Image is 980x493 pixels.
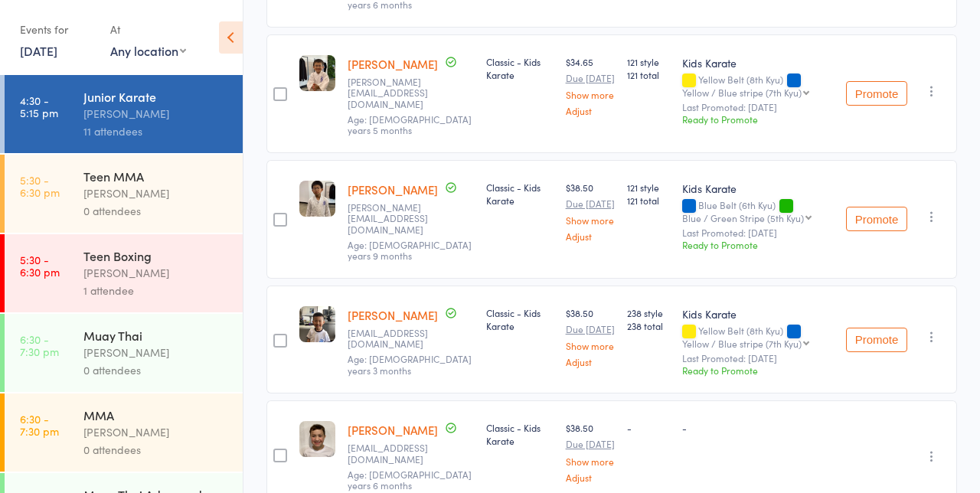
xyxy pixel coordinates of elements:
small: Due [DATE] [566,439,615,449]
small: Due [DATE] [566,198,615,209]
button: Promote [846,81,907,106]
a: [DATE] [20,42,57,59]
a: Show more [566,456,615,466]
div: Yellow / Blue stripe (7th Kyu) [682,87,802,97]
a: [PERSON_NAME] [348,307,438,323]
div: Kids Karate [682,181,834,196]
div: - [682,421,834,434]
div: $34.65 [566,55,615,116]
div: MMA [83,406,230,423]
a: [PERSON_NAME] [348,56,438,72]
time: 5:30 - 6:30 pm [20,174,60,198]
a: [PERSON_NAME] [348,181,438,198]
div: 0 attendees [83,202,230,220]
img: image1746084472.png [299,421,335,457]
div: [PERSON_NAME] [83,264,230,282]
small: Wyyinmel@gmail.com [348,328,474,350]
div: Yellow Belt (8th Kyu) [682,74,834,97]
a: Show more [566,341,615,351]
div: Classic - Kids Karate [486,181,553,207]
small: Last Promoted: [DATE] [682,102,834,113]
a: Adjust [566,231,615,241]
a: 5:30 -6:30 pmTeen MMA[PERSON_NAME]0 attendees [5,155,243,233]
div: Classic - Kids Karate [486,421,553,447]
a: 6:30 -7:30 pmMMA[PERSON_NAME]0 attendees [5,393,243,472]
div: Ready to Promote [682,364,834,377]
span: 238 total [627,319,670,332]
div: Blue Belt (6th Kyu) [682,200,834,223]
div: 0 attendees [83,361,230,379]
div: Classic - Kids Karate [486,306,553,332]
span: 121 style [627,181,670,194]
div: 11 attendees [83,122,230,140]
div: Kids Karate [682,55,834,70]
small: Linda.n3026@gmail.com [348,77,474,109]
div: Teen MMA [83,168,230,184]
div: Muay Thai [83,327,230,344]
span: Age: [DEMOGRAPHIC_DATA] years 6 months [348,468,472,491]
a: Show more [566,90,615,100]
img: image1698733113.png [299,306,335,342]
time: 6:30 - 7:30 pm [20,333,59,358]
div: Events for [20,17,95,42]
small: Due [DATE] [566,73,615,83]
div: Kids Karate [682,306,834,322]
small: N.guikher@hotmail.com [348,442,474,465]
div: Yellow Belt (8th Kyu) [682,325,834,348]
a: [PERSON_NAME] [348,422,438,438]
img: image1743658504.png [299,55,335,91]
time: 5:30 - 6:30 pm [20,253,60,278]
div: Yellow / Blue stripe (7th Kyu) [682,338,802,348]
time: 4:30 - 5:15 pm [20,94,58,119]
div: Any location [110,42,186,59]
a: 6:30 -7:30 pmMuay Thai[PERSON_NAME]0 attendees [5,314,243,392]
button: Promote [846,207,907,231]
div: [PERSON_NAME] [83,184,230,202]
div: Junior Karate [83,88,230,105]
a: Adjust [566,357,615,367]
div: Ready to Promote [682,113,834,126]
span: Age: [DEMOGRAPHIC_DATA] years 3 months [348,352,472,376]
a: 5:30 -6:30 pmTeen Boxing[PERSON_NAME]1 attendee [5,234,243,312]
span: 238 style [627,306,670,319]
div: $38.50 [566,181,615,241]
div: Blue / Green Stripe (5th Kyu) [682,213,804,223]
div: 0 attendees [83,441,230,459]
div: Ready to Promote [682,238,834,251]
span: 121 total [627,194,670,207]
small: Due [DATE] [566,324,615,335]
div: [PERSON_NAME] [83,105,230,122]
div: [PERSON_NAME] [83,423,230,441]
div: [PERSON_NAME] [83,344,230,361]
small: Last Promoted: [DATE] [682,353,834,364]
small: Last Promoted: [DATE] [682,227,834,238]
a: Adjust [566,472,615,482]
img: image1743658537.png [299,181,335,217]
span: 121 total [627,68,670,81]
div: $38.50 [566,306,615,367]
span: 121 style [627,55,670,68]
span: Age: [DEMOGRAPHIC_DATA] years 5 months [348,113,472,136]
a: Adjust [566,106,615,116]
div: Classic - Kids Karate [486,55,553,81]
div: $38.50 [566,421,615,482]
span: Age: [DEMOGRAPHIC_DATA] years 9 months [348,238,472,262]
div: At [110,17,186,42]
div: 1 attendee [83,282,230,299]
div: - [627,421,670,434]
div: Teen Boxing [83,247,230,264]
a: Show more [566,215,615,225]
small: Linda.n3026@gmail.com [348,202,474,235]
time: 6:30 - 7:30 pm [20,413,59,437]
button: Promote [846,328,907,352]
a: 4:30 -5:15 pmJunior Karate[PERSON_NAME]11 attendees [5,75,243,153]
